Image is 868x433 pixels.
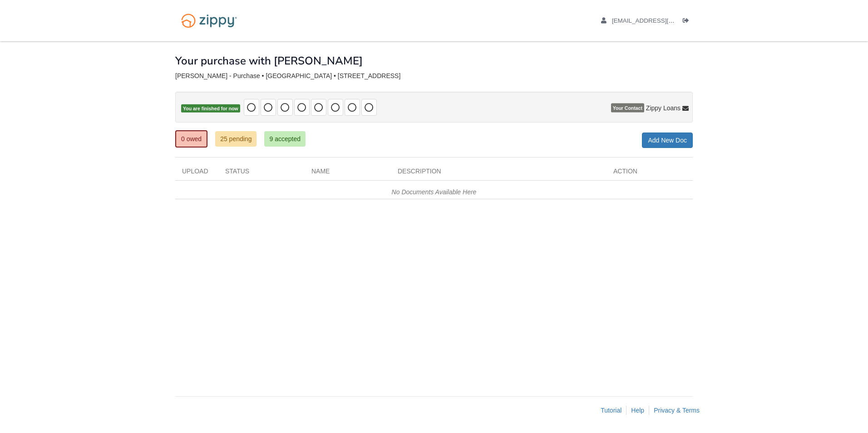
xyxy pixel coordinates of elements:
[391,167,607,180] div: Description
[646,103,681,113] span: Zippy Loans
[215,131,256,147] a: 25 pending
[175,9,243,32] img: Logo
[612,17,716,24] span: nicole08181988@gmail.com
[607,167,693,180] div: Action
[601,407,621,414] a: Tutorial
[642,133,693,148] a: Add New Doc
[175,72,693,80] div: [PERSON_NAME] - Purchase • [GEOGRAPHIC_DATA] • [STREET_ADDRESS]
[305,167,391,180] div: Name
[264,131,306,147] a: 9 accepted
[175,130,207,148] a: 0 owed
[181,104,240,113] span: You are finished for now
[611,103,644,113] span: Your Contact
[654,407,700,414] a: Privacy & Terms
[218,167,305,180] div: Status
[175,167,218,180] div: Upload
[601,17,716,26] a: edit profile
[683,17,693,26] a: Log out
[175,55,363,67] h1: Your purchase with [PERSON_NAME]
[631,407,644,414] a: Help
[392,188,477,196] em: No Documents Available Here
